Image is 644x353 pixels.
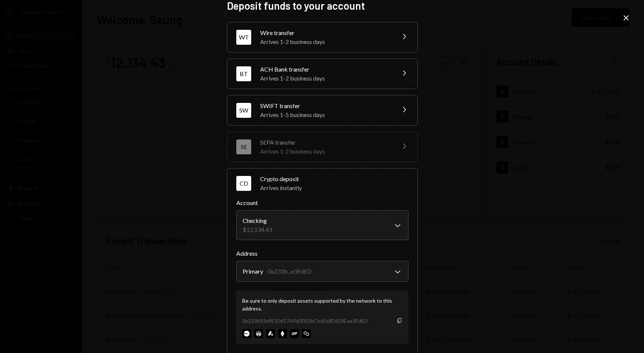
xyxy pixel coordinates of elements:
div: SWIFT transfer [260,101,391,110]
div: SE [236,139,251,154]
div: ACH Bank transfer [260,65,391,74]
img: base-mainnet [242,329,251,338]
div: BT [236,66,251,81]
button: BTACH Bank transferArrives 1-2 business days [227,59,417,89]
button: SWSWIFT transferArrives 1-5 business days [227,95,417,125]
div: Arrives 1-2 business days [260,147,391,156]
button: Address [236,261,408,282]
div: WT [236,30,251,45]
button: WTWire transferArrives 1-2 business days [227,22,417,52]
img: avalanche-mainnet [266,329,275,338]
label: Account [236,198,408,207]
div: Arrives 1-5 business days [260,110,391,119]
div: SW [236,103,251,118]
div: CD [236,176,251,191]
img: optimism-mainnet [290,329,299,338]
img: ethereum-mainnet [278,329,287,338]
div: 0x233b93a9E50d17A9d3055bCb656fDd28Eae3FdED [242,317,368,325]
div: 0x233b...e3FdED [268,267,312,276]
button: SESEPA transferArrives 1-2 business days [227,132,417,162]
div: CDCrypto depositArrives instantly [236,198,408,344]
img: polygon-mainnet [302,329,311,338]
button: Account [236,210,408,240]
button: CDCrypto depositArrives instantly [227,168,417,198]
div: SEPA transfer [260,138,391,147]
div: Arrives 1-2 business days [260,74,391,83]
label: Address [236,249,408,258]
img: arbitrum-mainnet [254,329,263,338]
div: Arrives 1-2 business days [260,37,391,46]
div: Wire transfer [260,28,391,37]
div: Crypto deposit [260,174,408,183]
div: Be sure to only deposit assets supported by the network to this address. [242,297,402,312]
div: Arrives instantly [260,183,408,192]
